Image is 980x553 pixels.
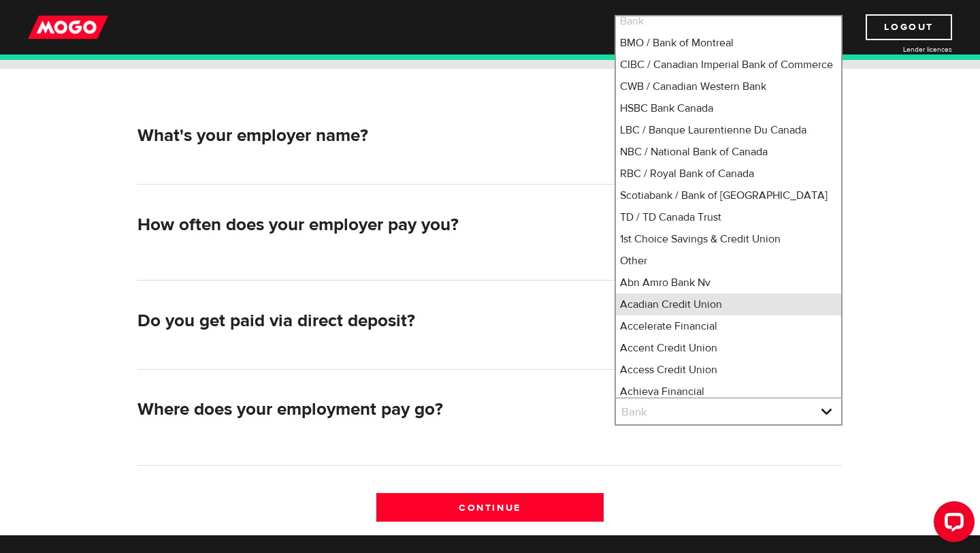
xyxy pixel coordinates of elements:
[616,76,841,97] li: CWB / Canadian Western Bank
[137,311,604,332] h2: Do you get paid via direct deposit?
[616,315,841,337] li: Accelerate Financial
[616,185,841,206] li: Scotiabank / Bank of [GEOGRAPHIC_DATA]
[616,337,841,359] li: Accent Credit Union
[616,32,841,54] li: BMO / Bank of Montreal
[616,228,841,250] li: 1st Choice Savings & Credit Union
[866,14,952,40] a: Logout
[376,493,604,522] input: Continue
[137,125,604,146] h2: What's your employer name?
[616,10,841,32] li: Bank
[616,381,841,402] li: Achieva Financial
[616,250,841,272] li: Other
[850,44,952,54] a: Lender licences
[616,97,841,119] li: HSBC Bank Canada
[137,215,604,236] h2: How often does your employer pay you?
[616,294,841,315] li: Acadian Credit Union
[616,206,841,228] li: TD / TD Canada Trust
[28,14,108,40] img: mogo_logo-11ee424be714fa7cbb0f0f49df9e16ec.png
[616,141,841,163] li: NBC / National Bank of Canada
[137,399,604,420] h2: Where does your employment pay go?
[616,163,841,185] li: RBC / Royal Bank of Canada
[616,272,841,294] li: Abn Amro Bank Nv
[616,359,841,381] li: Access Credit Union
[616,54,841,76] li: CIBC / Canadian Imperial Bank of Commerce
[616,119,841,141] li: LBC / Banque Laurentienne Du Canada
[923,496,980,553] iframe: LiveChat chat widget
